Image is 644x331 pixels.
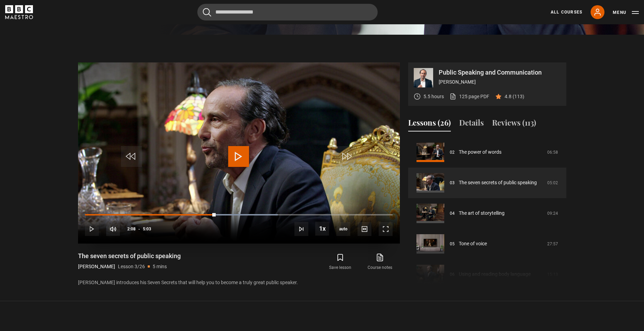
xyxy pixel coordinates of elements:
p: Public Speaking and Communication [439,69,561,76]
p: [PERSON_NAME] [439,78,561,86]
button: Reviews (113) [492,117,536,131]
p: [PERSON_NAME] introduces his Seven Secrets that will help you to become a truly great public spea... [78,279,400,286]
a: Tone of voice [459,240,487,247]
button: Play [85,222,99,236]
div: Progress Bar [85,214,392,215]
p: 4.8 (113) [505,93,524,100]
a: All Courses [551,9,582,15]
span: 2:08 [127,223,136,235]
span: auto [336,222,350,236]
span: - [138,227,140,231]
a: Course notes [360,252,400,272]
div: Current quality: 720p [336,222,350,236]
a: 125 page PDF [449,93,489,100]
p: 5 mins [153,263,167,270]
button: Playback Rate [315,222,329,236]
button: Mute [106,222,120,236]
a: The art of storytelling [459,210,505,217]
p: [PERSON_NAME] [78,263,115,270]
button: Toggle navigation [613,9,639,16]
span: 5:03 [143,223,151,235]
p: 5.5 hours [423,93,444,100]
h1: The seven secrets of public speaking [78,252,181,260]
button: Details [459,117,484,131]
button: Lessons (26) [408,117,451,131]
input: Search [197,4,378,20]
p: Lesson 3/26 [118,263,145,270]
a: The seven secrets of public speaking [459,179,537,186]
button: Submit the search query [203,8,211,17]
button: Captions [358,222,371,236]
a: The power of words [459,148,501,156]
video-js: Video Player [78,62,400,244]
svg: BBC Maestro [5,5,33,19]
button: Next Lesson [294,222,308,236]
button: Fullscreen [379,222,393,236]
button: Save lesson [320,252,360,272]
